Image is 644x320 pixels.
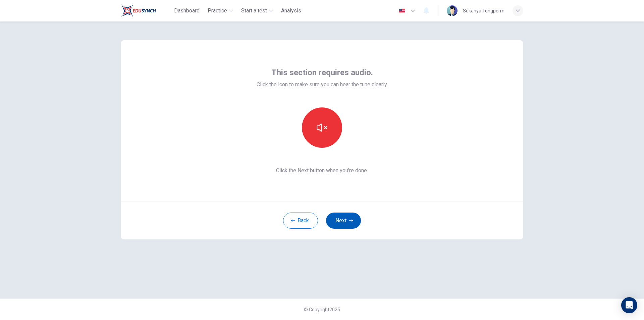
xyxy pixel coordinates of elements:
[208,7,227,15] span: Practice
[283,213,318,229] button: Back
[463,7,504,15] div: Sukanya Tongperm
[205,5,236,17] button: Practice
[447,5,458,16] img: Profile picture
[257,167,388,175] span: Click the Next button when you’re done.
[271,67,373,78] span: This section requires audio.
[171,5,202,17] button: Dashboard
[174,7,200,15] span: Dashboard
[304,307,340,312] span: © Copyright 2025
[121,4,171,17] a: Train Test logo
[398,8,406,13] img: en
[241,7,267,15] span: Start a test
[238,5,276,17] button: Start a test
[278,5,304,17] button: Analysis
[326,213,361,229] button: Next
[257,81,388,89] span: Click the icon to make sure you can hear the tune clearly.
[121,4,156,17] img: Train Test logo
[621,297,637,313] div: Open Intercom Messenger
[281,7,301,15] span: Analysis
